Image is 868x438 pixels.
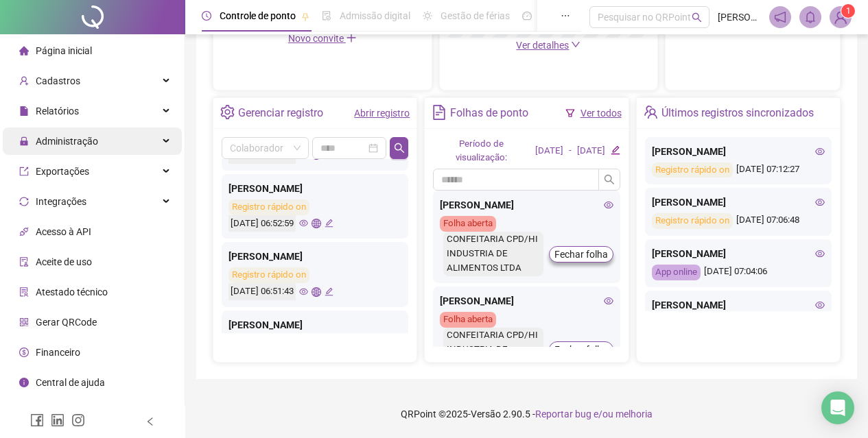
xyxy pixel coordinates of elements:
[815,197,825,207] span: eye
[652,144,825,159] div: [PERSON_NAME]
[652,162,733,178] div: Registro rápido on
[652,195,825,210] div: [PERSON_NAME]
[433,137,530,166] div: Período de visualização:
[652,265,825,280] div: [DATE] 07:04:06
[299,219,308,228] span: eye
[36,166,89,177] span: Exportações
[580,108,622,119] a: Ver todos
[394,143,405,154] span: search
[652,213,733,229] div: Registro rápido on
[36,317,97,328] span: Gerar QRCode
[432,105,446,119] span: file-text
[19,257,29,267] span: audit
[604,296,613,306] span: eye
[774,11,786,23] span: notification
[325,287,333,296] span: edit
[228,181,401,196] div: [PERSON_NAME]
[522,11,532,21] span: dashboard
[830,7,851,27] img: 89051
[804,11,817,23] span: bell
[228,283,296,300] div: [DATE] 06:51:43
[36,347,80,358] span: Financeiro
[220,10,296,21] span: Controle de ponto
[312,219,320,228] span: global
[19,167,29,176] span: export
[228,317,401,332] div: [PERSON_NAME]
[238,101,323,125] div: Gerenciar registro
[145,417,155,426] span: left
[535,144,563,158] div: [DATE]
[19,76,29,86] span: user-add
[652,265,701,280] div: App online
[561,11,570,21] span: ellipsis
[228,215,296,232] div: [DATE] 06:52:59
[821,391,854,424] div: Open Intercom Messenger
[443,328,543,372] div: CONFEITARIA CPD/HI INDUSTRIA DE ALIMENTOS LTDA
[346,32,357,43] span: plus
[36,287,108,297] span: Atestado técnico
[36,106,79,117] span: Relatórios
[19,348,29,357] span: dollar
[36,196,86,207] span: Integrações
[30,413,44,427] span: facebook
[19,46,29,56] span: home
[228,249,401,264] div: [PERSON_NAME]
[516,40,580,51] a: Ver detalhes down
[604,174,615,185] span: search
[604,200,613,210] span: eye
[571,40,580,49] span: down
[71,413,85,427] span: instagram
[652,246,825,261] div: [PERSON_NAME]
[354,108,410,119] a: Abrir registro
[692,12,702,23] span: search
[652,213,825,229] div: [DATE] 07:06:48
[450,101,528,125] div: Folhas de ponto
[815,147,825,156] span: eye
[644,105,658,119] span: team
[36,45,92,56] span: Página inicial
[36,75,80,86] span: Cadastros
[441,10,510,21] span: Gestão de férias
[565,108,575,118] span: filter
[220,105,235,119] span: setting
[36,136,98,147] span: Administração
[440,216,496,232] div: Folha aberta
[440,312,496,328] div: Folha aberta
[661,101,814,125] div: Últimos registros sincronizados
[19,136,29,146] span: lock
[815,300,825,310] span: eye
[423,11,432,21] span: sun
[340,10,410,21] span: Admissão digital
[325,219,333,228] span: edit
[185,390,868,438] footer: QRPoint © 2025 - 2.90.5 -
[19,106,29,116] span: file
[440,197,613,212] div: [PERSON_NAME]
[322,11,331,21] span: file-done
[718,10,761,25] span: [PERSON_NAME]
[36,377,105,388] span: Central de ajuda
[51,413,64,427] span: linkedin
[569,144,572,158] div: -
[19,317,29,327] span: qrcode
[549,341,613,358] button: Fechar folha
[19,227,29,236] span: api
[228,199,309,215] div: Registro rápido on
[19,197,29,206] span: sync
[36,256,92,267] span: Aceite de uso
[312,287,320,296] span: global
[19,378,29,387] span: info-circle
[440,293,613,308] div: [PERSON_NAME]
[228,267,309,283] div: Registro rápido on
[19,287,29,297] span: solution
[611,145,620,154] span: edit
[299,287,308,296] span: eye
[516,40,569,51] span: Ver detalhes
[577,144,605,158] div: [DATE]
[202,11,211,21] span: clock-circle
[549,246,613,263] button: Fechar folha
[841,4,855,18] sup: Atualize o seu contato no menu Meus Dados
[652,162,825,178] div: [DATE] 07:12:27
[554,342,608,357] span: Fechar folha
[652,297,825,313] div: [PERSON_NAME]
[301,12,309,21] span: pushpin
